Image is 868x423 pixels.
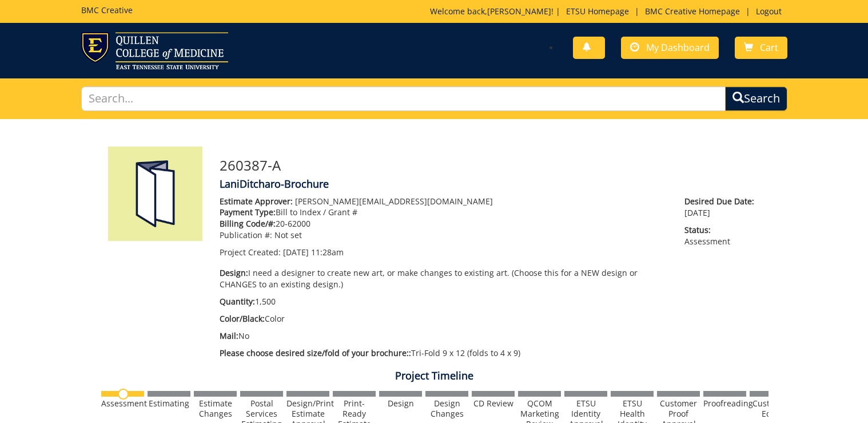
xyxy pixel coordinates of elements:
[148,398,190,409] div: Estimating
[220,196,667,207] p: [PERSON_NAME][EMAIL_ADDRESS][DOMAIN_NAME]
[220,196,293,207] span: Estimate Approver:
[220,347,411,358] span: Please choose desired size/fold of your brochure::
[220,218,667,230] p: 20-62000
[750,398,793,419] div: Customer Edits
[684,224,760,247] p: Assessment
[750,6,787,17] a: Logout
[220,218,276,229] span: Billing Code/#:
[684,224,760,236] span: Status:
[118,389,129,400] img: no
[621,37,719,59] a: My Dashboard
[274,230,302,240] span: Not set
[81,86,726,111] input: Search...
[430,6,787,17] p: Welcome back, ! | | |
[220,158,760,173] h3: 260387-A
[194,398,237,419] div: Estimate Changes
[220,230,272,240] span: Publication #:
[639,6,746,17] a: BMC Creative Homepage
[220,330,667,342] p: No
[220,207,667,218] p: Bill to Index / Grant #
[81,6,133,14] h5: BMC Creative
[220,330,238,341] span: Mail:
[220,179,760,190] h4: LaniDitcharo-Brochure
[703,398,746,409] div: Proofreading
[560,6,635,17] a: ETSU Homepage
[283,247,344,258] span: [DATE] 11:28am
[81,32,228,69] img: ETSU logo
[220,313,265,324] span: Color/Black:
[220,296,255,307] span: Quantity:
[220,296,667,307] p: 1,500
[472,398,515,409] div: CD Review
[487,6,551,17] a: [PERSON_NAME]
[99,370,769,382] h4: Project Timeline
[220,267,667,290] p: I need a designer to create new art, or make changes to existing art. (Choose this for a NEW desi...
[220,347,667,359] p: Tri-Fold 9 x 12 (folds to 4 x 9)
[220,247,281,258] span: Project Created:
[220,313,667,325] p: Color
[220,267,248,278] span: Design:
[684,196,760,207] span: Desired Due Date:
[735,37,787,59] a: Cart
[379,398,422,409] div: Design
[684,196,760,219] p: [DATE]
[220,207,276,218] span: Payment Type:
[101,398,144,409] div: Assessment
[108,147,202,241] img: Product featured image
[425,398,468,419] div: Design Changes
[725,86,787,111] button: Search
[760,41,778,54] span: Cart
[646,41,710,54] span: My Dashboard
